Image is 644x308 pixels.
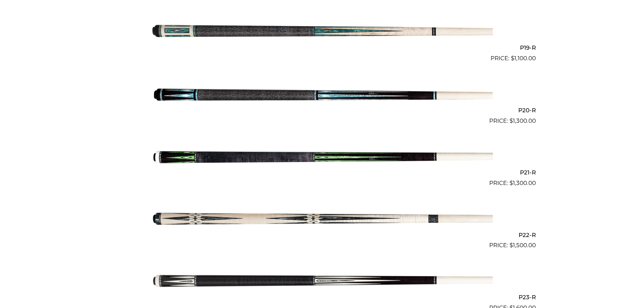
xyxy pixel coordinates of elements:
a: P20-R $1,300.00 [109,66,536,125]
h2: P23-R [109,291,536,303]
span: $ [511,55,514,62]
img: P22-R [151,190,493,247]
a: P19-R $1,100.00 [109,3,536,63]
img: P19-R [151,3,493,60]
bdi: 1,500.00 [509,242,536,248]
h2: P19-R [109,42,536,54]
bdi: 1,300.00 [509,180,536,186]
h2: P20-R [109,104,536,116]
a: P21-R $1,300.00 [109,128,536,188]
h2: P22-R [109,229,536,241]
a: P22-R $1,500.00 [109,190,536,250]
img: P20-R [151,66,493,122]
h2: P21-R [109,166,536,179]
span: $ [509,180,513,186]
bdi: 1,100.00 [511,55,536,62]
img: P21-R [151,128,493,185]
span: $ [509,117,513,124]
bdi: 1,300.00 [509,117,536,124]
span: $ [509,242,513,248]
